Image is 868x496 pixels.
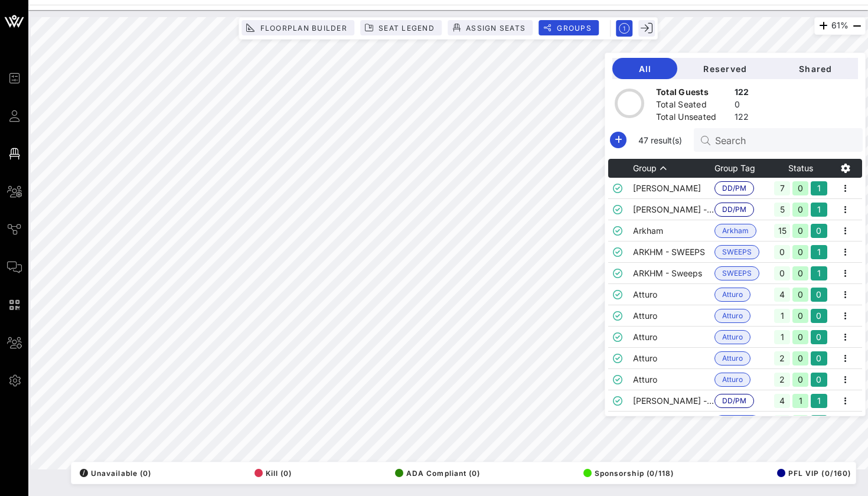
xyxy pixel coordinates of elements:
[633,412,715,433] td: Cloudbet
[792,288,808,302] div: 0
[242,20,354,35] button: Floorplan Builder
[811,351,827,366] div: 0
[782,64,849,74] span: Shared
[656,99,730,113] div: Total Seated
[722,224,749,237] span: Arkham
[774,415,790,429] div: 3
[811,415,827,429] div: 0
[774,394,790,408] div: 4
[633,242,715,263] td: ARKHM - SWEEPS
[612,58,677,79] button: All
[722,373,743,386] span: Atturo
[792,245,808,259] div: 0
[792,330,808,344] div: 0
[378,24,435,32] span: Seat Legend
[774,266,790,280] div: 0
[792,224,808,238] div: 0
[622,64,668,74] span: All
[722,182,746,195] span: DD/PM
[722,309,743,322] span: Atturo
[774,181,790,195] div: 7
[811,181,827,195] div: 1
[633,369,715,390] td: Atturo
[772,159,829,178] th: Status
[774,330,790,344] div: 1
[633,284,715,305] td: Atturo
[792,203,808,217] div: 0
[722,203,746,216] span: DD/PM
[735,99,749,113] div: 0
[391,465,480,481] button: ADA Compliant (0)
[811,245,827,259] div: 1
[722,267,752,280] span: SWEEPS
[677,58,773,79] button: Reserved
[722,352,743,365] span: Atturo
[556,24,592,32] span: Groups
[792,415,808,429] div: 0
[583,469,674,478] span: Sponsorship (0/118)
[811,309,827,323] div: 0
[774,224,790,238] div: 15
[395,469,480,478] span: ADA Compliant (0)
[774,351,790,366] div: 2
[633,305,715,327] td: Atturo
[811,330,827,344] div: 0
[633,163,657,173] span: Group
[633,199,715,220] td: [PERSON_NAME] - [PERSON_NAME]
[811,373,827,387] div: 0
[814,17,866,35] div: 61%
[811,224,827,238] div: 0
[259,24,347,32] span: Floorplan Builder
[687,64,763,74] span: Reserved
[722,246,752,259] span: SWEEPS
[360,20,442,35] button: Seat Legend
[774,203,790,217] div: 5
[76,465,151,481] button: /Unavailable (0)
[465,24,526,32] span: Assign Seats
[792,351,808,366] div: 0
[735,86,749,101] div: 122
[80,469,88,477] div: /
[792,309,808,323] div: 0
[774,465,851,481] button: PFL VIP (0/160)
[792,373,808,387] div: 0
[792,181,808,195] div: 0
[656,86,730,101] div: Total Guests
[722,331,743,344] span: Atturo
[722,416,752,429] span: Cloudbet
[254,469,292,478] span: Kill (0)
[633,390,715,412] td: [PERSON_NAME] - [PERSON_NAME]
[774,373,790,387] div: 2
[633,220,715,242] td: Arkham
[634,134,687,146] span: 47 result(s)
[633,327,715,348] td: Atturo
[722,288,743,301] span: Atturo
[792,266,808,280] div: 0
[792,394,808,408] div: 1
[777,469,851,478] span: PFL VIP (0/160)
[714,163,755,173] span: Group Tag
[773,58,858,79] button: Shared
[774,309,790,323] div: 1
[633,159,715,178] th: Group: Sorted ascending. Activate to sort descending.
[448,20,533,35] button: Assign Seats
[539,20,599,35] button: Groups
[633,178,715,199] td: [PERSON_NAME]
[251,465,292,481] button: Kill (0)
[714,159,772,178] th: Group Tag
[811,203,827,217] div: 1
[811,266,827,280] div: 1
[722,394,746,407] span: DD/PM
[811,394,827,408] div: 1
[735,111,749,126] div: 122
[580,465,674,481] button: Sponsorship (0/118)
[656,111,730,126] div: Total Unseated
[633,348,715,369] td: Atturo
[811,288,827,302] div: 0
[80,469,151,478] span: Unavailable (0)
[774,245,790,259] div: 0
[774,288,790,302] div: 4
[633,263,715,284] td: ARKHM - Sweeps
